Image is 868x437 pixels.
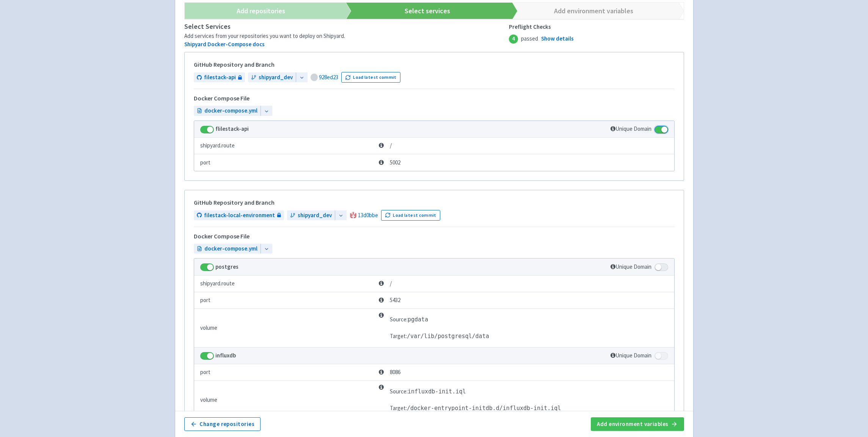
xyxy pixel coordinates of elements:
[509,34,574,44] span: passed
[381,210,441,221] button: Load latest commit
[390,328,489,345] td: Target:
[184,417,261,431] button: Change repositories
[194,61,675,68] h5: GitHub Repository and Branch
[173,3,340,19] a: Add repositories
[194,106,261,116] a: docker-compose.yml
[611,352,651,359] span: Unique Domain
[194,199,675,206] h5: GitHub Repository and Branch
[298,211,332,220] span: shipyard_dev
[506,3,672,19] a: Add environment variables
[204,107,257,115] span: docker-compose.yml
[541,34,574,43] a: Show details
[215,125,249,132] strong: flilestack-api
[390,400,561,417] td: Target:
[408,316,428,323] span: pgdata
[194,210,284,221] a: filestack-local-environment
[194,364,377,381] td: port
[215,352,236,359] strong: influxdb
[194,154,377,171] td: port
[194,309,377,347] td: volume
[509,23,574,31] span: Preflight Checks
[358,211,378,219] a: 13d0bbe
[509,34,518,44] span: 4
[194,275,377,292] td: shipyard.route
[287,210,335,221] a: shipyard_dev
[591,417,684,431] button: Add environment variables
[194,95,250,102] h5: Docker Compose File
[184,32,509,41] div: Add services from your repositories you want to deploy on Shipyard.
[248,72,296,83] a: shipyard_dev
[390,311,489,328] td: Source:
[194,72,245,83] a: filestack-api
[408,388,466,395] span: influxdb-init.iql
[407,333,489,340] span: /var/lib/postgresql/data
[194,138,377,154] td: shipyard.route
[379,158,400,167] span: 5002
[184,23,509,30] h4: Select Services
[379,279,392,288] span: /
[194,233,250,240] h5: Docker Compose File
[611,125,651,132] span: Unique Domain
[379,368,400,377] span: 8086
[204,244,257,253] span: docker-compose.yml
[194,292,377,309] td: port
[204,73,236,82] span: filestack-api
[194,244,261,254] a: docker-compose.yml
[215,263,239,270] strong: postgres
[390,383,561,400] td: Source:
[194,381,377,419] td: volume
[184,41,265,48] a: Shipyard Docker-Compose docs
[407,405,561,412] span: /docker-entrypoint-initdb.d/influxdb-init.iql
[379,141,392,150] span: /
[341,72,401,83] button: Load latest commit
[259,73,293,82] span: shipyard_dev
[319,74,338,81] a: 928ed23
[379,296,400,305] span: 5432
[204,211,275,220] span: filestack-local-environment
[339,3,506,19] a: Select services
[611,263,651,270] span: Unique Domain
